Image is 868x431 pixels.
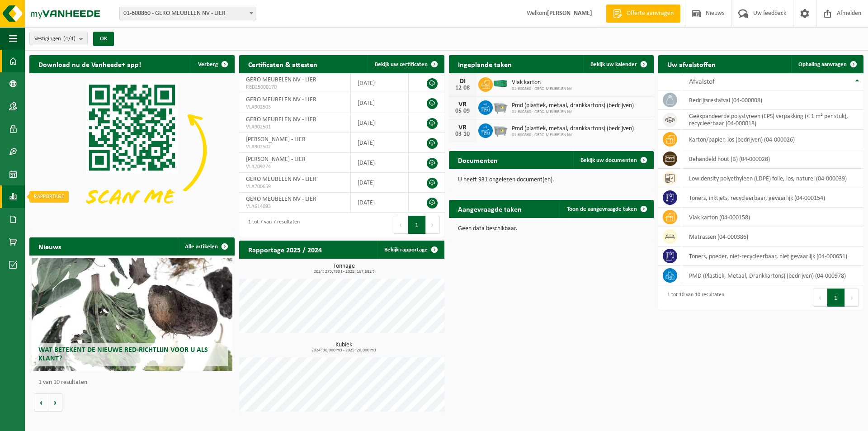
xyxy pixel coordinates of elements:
span: Wat betekent de nieuwe RED-richtlijn voor u als klant? [38,346,208,362]
span: 01-600860 - GERO MEUBELEN NV - LIER [120,7,256,20]
span: Toon de aangevraagde taken [567,206,637,212]
span: VLA902501 [246,123,344,131]
span: 01-600860 - GERO MEUBELEN NV [512,109,634,115]
td: [DATE] [351,153,409,173]
span: GERO MEUBELEN NV - LIER [246,196,316,203]
img: WB-2500-GAL-GY-01 [493,99,508,114]
td: karton/papier, los (bedrijven) (04-000026) [682,130,863,149]
span: Bekijk uw kalender [590,62,637,67]
span: VLA902502 [246,143,344,151]
count: (4/4) [63,36,75,42]
strong: [PERSON_NAME] [547,10,592,17]
span: 2024: 30,000 m3 - 2025: 20,000 m3 [244,348,444,353]
td: matrassen (04-000386) [682,227,863,246]
span: VLA700659 [246,183,344,190]
td: low density polyethyleen (LDPE) folie, los, naturel (04-000039) [682,169,863,188]
h2: Uw afvalstoffen [658,55,725,73]
button: Next [426,216,440,234]
span: Afvalstof [689,78,715,85]
td: toners, poeder, niet-recycleerbaar, niet gevaarlijk (04-000651) [682,246,863,266]
td: [DATE] [351,173,409,193]
span: GERO MEUBELEN NV - LIER [246,116,316,123]
h2: Rapportage 2025 / 2024 [239,241,331,258]
a: Bekijk uw documenten [573,151,653,169]
span: 01-600860 - GERO MEUBELEN NV [512,86,572,92]
td: toners, inktjets, recycleerbaar, gevaarlijk (04-000154) [682,188,863,208]
span: VLA709274 [246,163,344,171]
div: 03-10 [453,131,472,137]
span: [PERSON_NAME] - LIER [246,136,306,143]
h2: Download nu de Vanheede+ app! [29,55,150,73]
button: 1 [827,289,845,307]
span: Verberg [198,62,218,67]
span: VLA902503 [246,104,344,111]
div: 05-09 [453,108,472,114]
p: U heeft 931 ongelezen document(en). [458,177,645,183]
span: GERO MEUBELEN NV - LIER [246,96,316,103]
div: DI [453,78,472,85]
span: Pmd (plastiek, metaal, drankkartons) (bedrijven) [512,102,634,109]
button: Previous [813,289,827,307]
a: Bekijk rapportage [377,241,443,259]
button: OK [93,32,114,46]
span: 2024: 275,780 t - 2025: 167,682 t [244,270,444,274]
button: Previous [394,216,408,234]
span: Ophaling aanvragen [798,62,847,67]
span: Pmd (plastiek, metaal, drankkartons) (bedrijven) [512,125,634,133]
span: Vlak karton [512,79,572,86]
button: Next [845,289,859,307]
td: vlak karton (04-000158) [682,208,863,227]
a: Ophaling aanvragen [791,55,863,73]
a: Bekijk uw certificaten [368,55,443,73]
span: Vestigingen [34,32,75,46]
a: Alle artikelen [178,237,234,256]
td: behandeld hout (B) (04-000028) [682,149,863,169]
h3: Tonnage [244,263,444,274]
div: 12-08 [453,85,472,91]
span: Bekijk uw documenten [580,157,637,163]
span: GERO MEUBELEN NV - LIER [246,76,316,83]
span: VLA614083 [246,203,344,210]
td: bedrijfsrestafval (04-000008) [682,90,863,110]
td: geëxpandeerde polystyreen (EPS) verpakking (< 1 m² per stuk), recycleerbaar (04-000018) [682,110,863,130]
button: Vorige [34,393,48,412]
h2: Nieuws [29,237,70,255]
button: 1 [408,216,426,234]
button: Verberg [191,55,234,73]
p: 1 van 10 resultaten [38,379,230,386]
div: VR [453,124,472,131]
img: WB-2500-GAL-GY-01 [493,122,508,137]
span: Bekijk uw certificaten [375,62,428,67]
td: [DATE] [351,133,409,153]
div: 1 tot 10 van 10 resultaten [663,288,724,308]
span: Offerte aanvragen [624,9,676,18]
img: HK-XC-40-GN-00 [493,80,508,88]
a: Wat betekent de nieuwe RED-richtlijn voor u als klant? [32,258,233,371]
div: 1 tot 7 van 7 resultaten [244,215,300,235]
span: RED25000170 [246,84,344,91]
h3: Kubiek [244,342,444,353]
td: PMD (Plastiek, Metaal, Drankkartons) (bedrijven) (04-000978) [682,266,863,285]
button: Volgende [48,393,62,412]
button: Vestigingen(4/4) [29,32,88,45]
h2: Aangevraagde taken [449,200,531,218]
td: [DATE] [351,73,409,93]
a: Toon de aangevraagde taken [560,200,653,218]
h2: Ingeplande taken [449,55,521,73]
span: 01-600860 - GERO MEUBELEN NV [512,133,634,138]
p: Geen data beschikbaar. [458,226,645,232]
h2: Certificaten & attesten [239,55,326,73]
h2: Documenten [449,151,507,169]
a: Bekijk uw kalender [583,55,653,73]
span: [PERSON_NAME] - LIER [246,156,306,163]
td: [DATE] [351,193,409,213]
span: GERO MEUBELEN NV - LIER [246,176,316,183]
td: [DATE] [351,93,409,113]
td: [DATE] [351,113,409,133]
span: 01-600860 - GERO MEUBELEN NV - LIER [119,7,256,20]
img: Download de VHEPlus App [29,73,235,227]
a: Offerte aanvragen [606,5,680,23]
div: VR [453,101,472,108]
